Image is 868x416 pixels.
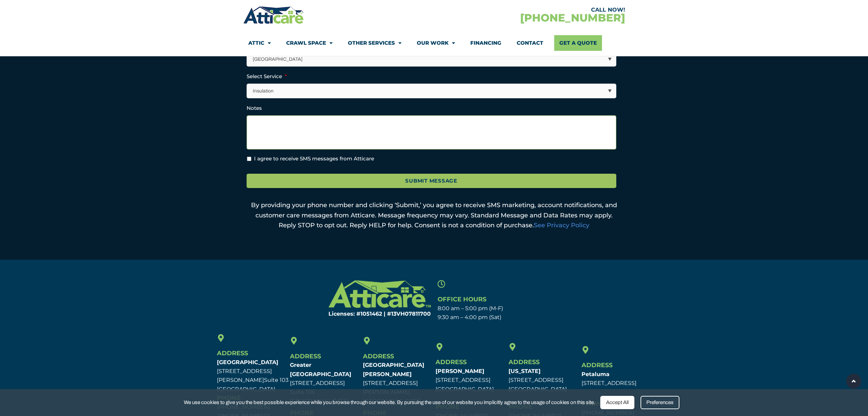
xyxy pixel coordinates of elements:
div: CALL NOW! [434,7,625,13]
p: By providing your phone number and clicking ‘Submit,’ you agree to receive SMS marketing, account... [247,200,622,231]
input: Submit Message [247,174,616,188]
span: Address [290,353,321,360]
a: See Privacy Policy [534,221,589,229]
b: Petaluma [582,371,609,377]
b: [US_STATE] [509,368,541,374]
a: Crawl Space [286,35,333,51]
p: [STREET_ADDRESS] [GEOGRAPHIC_DATA] [436,367,505,394]
p: [STREET_ADDRESS][PERSON_NAME] [GEOGRAPHIC_DATA] [217,358,286,394]
label: Notes [247,105,262,112]
div: Accept All [600,396,634,409]
label: I agree to receive SMS messages from Atticare [254,155,374,163]
span: Address [582,361,613,369]
b: [PERSON_NAME] [436,368,484,374]
span: Address [217,349,248,357]
span: Address [436,358,467,366]
a: Contact [517,35,543,51]
span: Address [363,353,394,360]
a: Our Work [417,35,455,51]
nav: Menu [248,35,620,51]
p: [STREET_ADDRESS] [582,370,651,388]
span: Office Hours [438,296,486,303]
a: Financing [470,35,501,51]
h6: Licenses: #1051462 | #13VH078117​00 [308,311,431,317]
p: [STREET_ADDRESS] Suite 106 [GEOGRAPHIC_DATA] [290,361,359,405]
div: Preferences [641,396,679,409]
p: [STREET_ADDRESS] [GEOGRAPHIC_DATA] [509,367,578,394]
span: We use cookies to give you the best possible experience while you browse through our website. By ... [184,398,595,407]
p: 8:00 am – 5:00 pm (M-F) 9:30 am – 4:00 pm (Sat) [438,304,560,322]
label: Select Service [247,73,287,80]
span: Address [509,358,540,366]
a: Other Services [348,35,401,51]
a: Get A Quote [554,35,602,51]
a: Attic [248,35,271,51]
b: Greater [GEOGRAPHIC_DATA] [290,362,351,377]
p: [STREET_ADDRESS][PERSON_NAME] [GEOGRAPHIC_DATA] [363,361,432,405]
b: [GEOGRAPHIC_DATA] [217,359,278,365]
b: [GEOGRAPHIC_DATA][PERSON_NAME] [363,362,424,377]
span: Suite 103 [264,377,289,383]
